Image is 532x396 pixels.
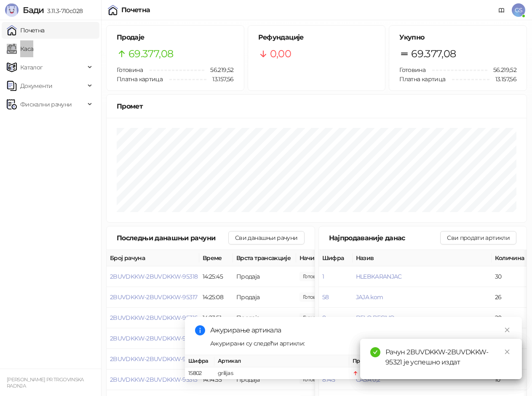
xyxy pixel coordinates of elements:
button: HLEBKARANJAC [356,273,402,280]
span: 69.377,08 [128,46,173,62]
img: Logo [5,3,19,17]
div: Промет [117,101,516,112]
span: Готовина [399,66,425,74]
div: Последњи данашњи рачуни [117,233,228,243]
span: GS [512,3,525,17]
th: Врста трансакције [233,250,296,266]
span: 3.11.3-710c028 [44,7,83,15]
span: close [504,327,510,333]
td: 14:25:08 [199,287,233,308]
span: 380,00 [299,272,328,281]
span: 0,00 [270,46,291,62]
span: 770,00 [299,292,328,302]
th: Назив [353,250,492,266]
button: 58 [322,293,329,301]
span: 13.157,56 [489,74,516,84]
th: Начини плаћања [296,250,380,266]
span: Каталог [20,59,43,76]
span: Фискални рачуни [20,96,72,113]
a: Каса [7,40,33,57]
span: check-circle [370,347,380,357]
th: Шифра [185,355,214,367]
td: grilijas [214,367,349,380]
h5: Продаје [117,32,234,43]
button: 1 [322,273,324,280]
th: Време [199,250,233,266]
td: 26 [492,287,529,308]
span: Бади [23,5,44,15]
a: Документација [495,3,508,17]
span: 56.219,52 [487,65,516,74]
button: Сви продати артикли [440,231,516,245]
td: 14:23:51 [199,308,233,328]
th: Шифра [319,250,353,266]
th: Артикал [214,355,349,367]
th: Промена [349,355,412,367]
td: 30 [492,266,529,287]
td: Продаја [233,266,296,287]
button: 2BUVDKKW-2BUVDKKW-95316 [110,314,198,322]
span: Документи [20,77,52,94]
span: 69.377,08 [411,46,456,62]
span: 56.219,52 [204,65,233,74]
td: Продаја [233,287,296,308]
td: 14:25:45 [199,266,233,287]
small: [PERSON_NAME] PR TRGOVINSKA RADNJA [7,377,84,389]
button: BELO PECIVO [356,314,395,322]
button: Сви данашњи рачуни [228,231,304,245]
a: Почетна [7,22,45,39]
button: 2BUVDKKW-2BUVDKKW-95314 [110,355,198,363]
td: Продаја [233,308,296,328]
th: Количина [492,250,529,266]
div: Почетна [121,7,150,13]
span: close [504,349,510,355]
span: 247,03 [299,313,328,322]
button: JAJA kom [356,293,383,301]
span: Платна картица [117,75,163,83]
button: 2BUVDKKW-2BUVDKKW-95315 [110,335,197,342]
span: 13.157,56 [206,74,233,84]
span: Готовина [117,66,143,74]
h5: Рефундације [258,32,375,43]
th: Број рачуна [107,250,199,266]
a: Close [503,347,512,356]
h5: Укупно [399,32,516,43]
button: 2BUVDKKW-2BUVDKKW-95313 [110,376,197,383]
div: Ажурирање артикала [210,325,512,335]
span: info-circle [195,325,205,335]
div: Рачун 2BUVDKKW-2BUVDKKW-95321 је успешно издат [385,347,512,367]
div: Ажурирани су следећи артикли: [210,339,512,348]
div: Најпродаваније данас [329,233,441,243]
button: 2BUVDKKW-2BUVDKKW-95317 [110,293,197,301]
td: 15802 [185,367,214,380]
button: 2BUVDKKW-2BUVDKKW-95318 [110,273,198,280]
button: 8 [322,314,326,322]
td: 20 [492,308,529,328]
a: Close [503,325,512,335]
span: Платна картица [399,75,445,83]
